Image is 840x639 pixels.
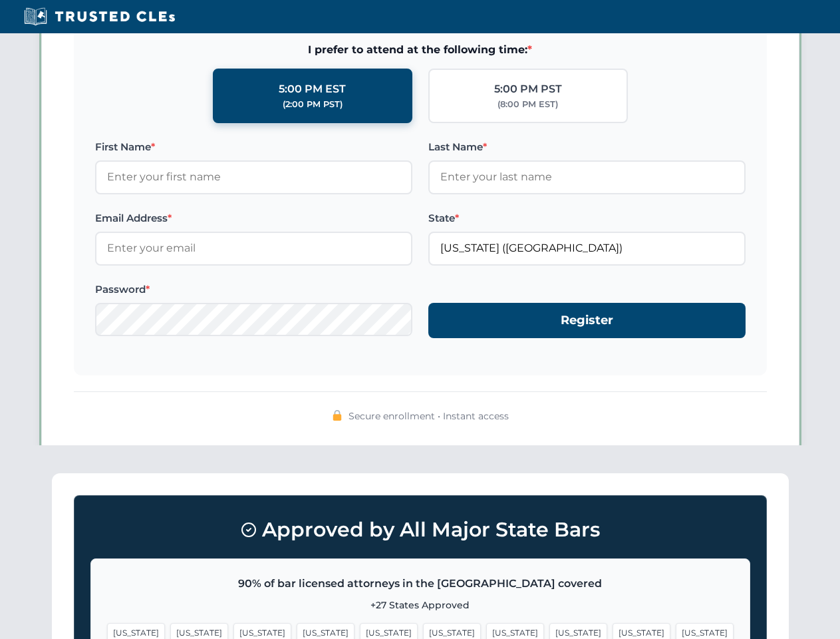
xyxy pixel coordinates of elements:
[95,210,412,226] label: Email Address
[428,160,746,194] input: Enter your last name
[95,160,412,194] input: Enter your first name
[428,303,746,338] button: Register
[95,232,412,265] input: Enter your email
[332,410,343,421] img: 🔒
[107,575,734,592] p: 90% of bar licensed attorneys in the [GEOGRAPHIC_DATA] covered
[428,210,746,226] label: State
[497,98,558,111] div: (8:00 PM EST)
[95,139,412,155] label: First Name
[283,98,343,111] div: (2:00 PM PST)
[90,512,750,548] h3: Approved by All Major State Bars
[428,232,746,265] input: Florida (FL)
[107,598,734,612] p: +27 States Approved
[349,409,509,423] span: Secure enrollment • Instant access
[95,41,746,59] span: I prefer to attend at the following time:
[279,81,346,98] div: 5:00 PM EST
[494,81,562,98] div: 5:00 PM PST
[20,7,179,27] img: Trusted CLEs
[428,139,746,155] label: Last Name
[95,282,412,298] label: Password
